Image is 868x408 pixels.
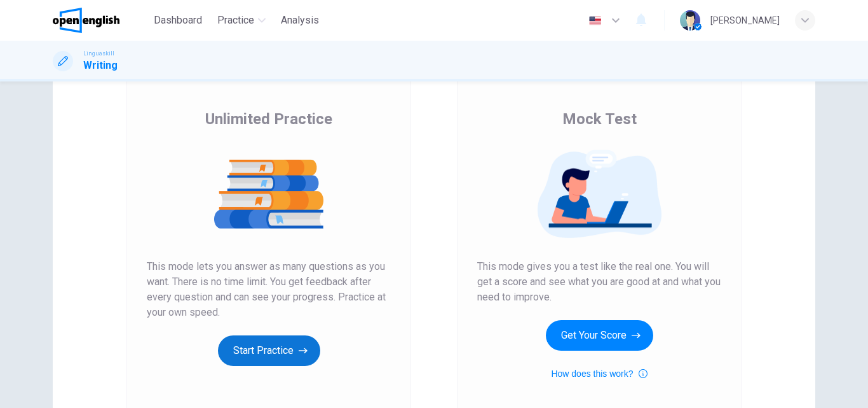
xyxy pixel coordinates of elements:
span: This mode gives you a test like the real one. You will get a score and see what you are good at a... [477,259,721,305]
img: OpenEnglish logo [53,8,119,33]
img: Profile picture [680,10,700,31]
span: This mode lets you answer as many questions as you want. There is no time limit. You get feedback... [147,259,391,320]
a: OpenEnglish logo [53,8,149,33]
button: Practice [212,9,271,32]
img: en [587,16,603,25]
button: Get Your Score [546,320,653,351]
div: [PERSON_NAME] [710,13,780,28]
button: Dashboard [149,9,207,32]
h1: Writing [83,58,118,73]
span: Mock Test [562,109,637,129]
button: How does this work? [551,366,647,381]
button: Start Practice [218,335,320,366]
button: Analysis [276,9,324,32]
span: Analysis [281,13,319,28]
span: Dashboard [154,13,202,28]
span: Linguaskill [83,49,114,58]
span: Practice [217,13,254,28]
span: Unlimited Practice [205,109,332,129]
